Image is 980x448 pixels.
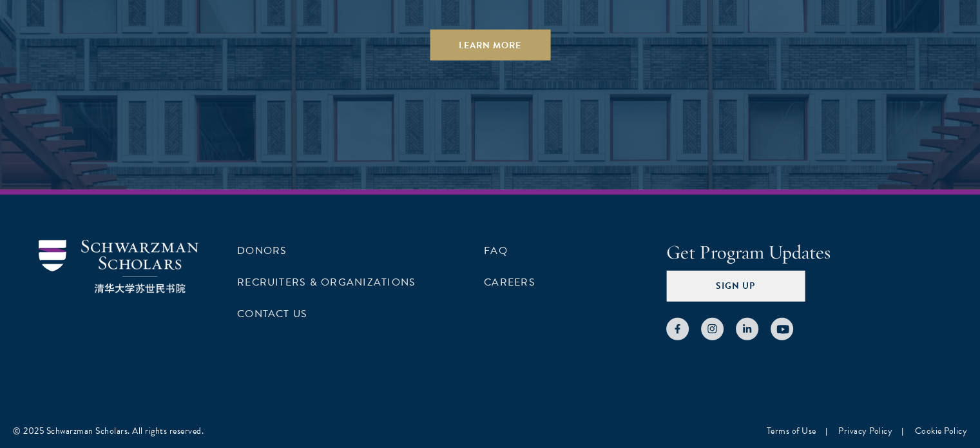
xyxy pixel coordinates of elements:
a: Learn More [430,30,550,61]
a: Privacy Policy [838,424,892,438]
a: Contact Us [237,306,307,322]
a: Donors [237,243,287,258]
a: Careers [484,275,535,290]
img: Schwarzman Scholars [39,240,198,293]
a: FAQ [484,243,508,258]
div: © 2025 Schwarzman Scholars. All rights reserved. [13,424,204,438]
a: Terms of Use [767,424,816,438]
a: Recruiters & Organizations [237,275,416,290]
button: Sign Up [666,271,805,302]
h4: Get Program Updates [666,240,941,266]
a: Cookie Policy [915,424,968,438]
